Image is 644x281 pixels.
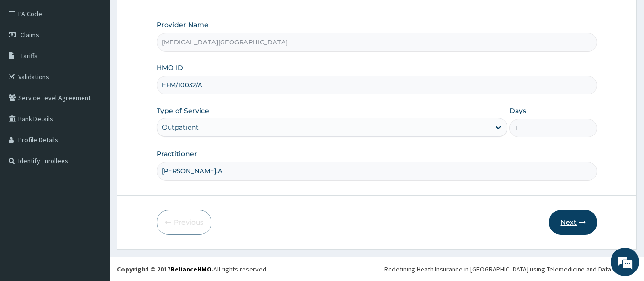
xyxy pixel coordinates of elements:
[157,162,598,180] input: Enter Name
[21,52,38,60] span: Tariffs
[110,257,644,281] footer: All rights reserved.
[18,48,39,72] img: d_794563401_company_1708531726252_794563401
[509,106,526,115] label: Days
[549,210,597,235] button: Next
[157,149,197,158] label: Practitioner
[162,123,199,132] div: Outpatient
[50,53,160,66] div: Chat with us now
[157,106,209,115] label: Type of Service
[157,5,179,28] div: Minimize live chat window
[55,82,132,178] span: We're online!
[157,76,598,94] input: Enter HMO ID
[117,265,213,273] strong: Copyright © 2017 .
[157,20,209,30] label: Provider Name
[384,264,637,274] div: Redefining Heath Insurance in [GEOGRAPHIC_DATA] using Telemedicine and Data Science!
[157,63,183,73] label: HMO ID
[157,210,211,235] button: Previous
[21,31,39,39] span: Claims
[170,265,211,273] a: RelianceHMO
[5,183,182,217] textarea: Type your message and hit 'Enter'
